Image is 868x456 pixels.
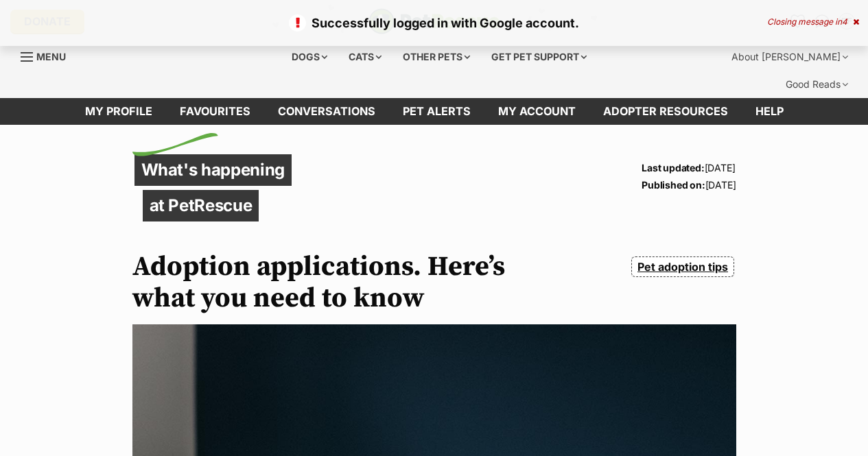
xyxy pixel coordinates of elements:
[36,51,66,62] span: Menu
[132,133,218,156] img: decorative flick
[776,71,858,98] div: Good Reads
[484,98,589,125] a: My account
[282,43,337,71] div: Dogs
[642,176,736,193] p: [DATE]
[166,98,264,125] a: Favourites
[742,98,797,125] a: Help
[264,98,389,125] a: conversations
[589,98,742,125] a: Adopter resources
[482,43,596,71] div: Get pet support
[642,179,705,191] strong: Published on:
[339,43,391,71] div: Cats
[631,256,734,277] a: Pet adoption tips
[642,159,736,176] p: [DATE]
[134,154,292,186] p: What's happening
[642,162,704,173] strong: Last updated:
[71,98,166,125] a: My profile
[389,98,484,125] a: Pet alerts
[722,43,858,71] div: About [PERSON_NAME]
[143,190,259,221] p: at PetRescue
[21,43,75,68] a: Menu
[132,251,525,314] h1: Adoption applications. Here’s what you need to know
[393,43,480,71] div: Other pets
